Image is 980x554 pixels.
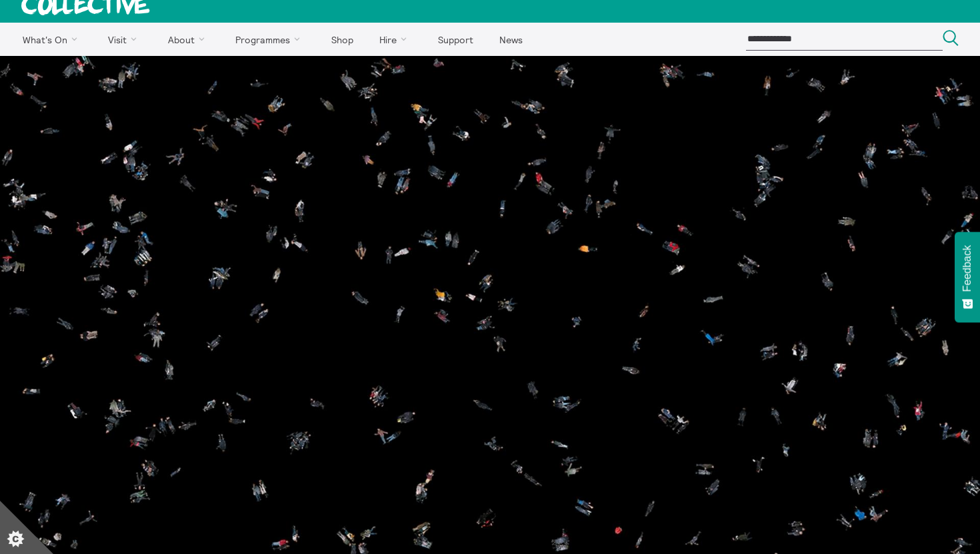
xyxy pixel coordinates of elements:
a: News [487,23,534,56]
a: Shop [319,23,365,56]
a: Visit [97,23,154,56]
a: Hire [368,23,424,56]
button: Feedback - Show survey [955,232,980,322]
a: Programmes [224,23,317,56]
a: What's On [11,23,94,56]
a: Support [426,23,485,56]
a: About [156,23,221,56]
span: Feedback [961,245,973,292]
